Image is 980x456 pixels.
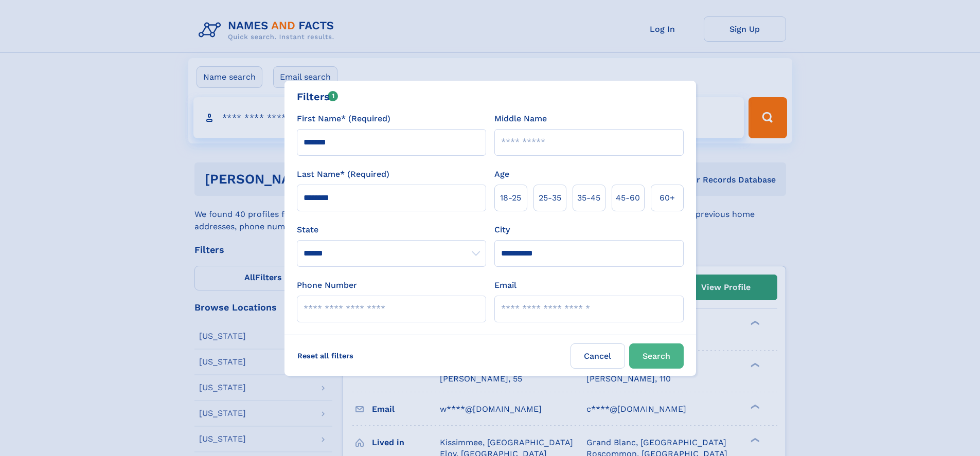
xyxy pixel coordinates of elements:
label: Cancel [571,343,625,369]
label: Last Name* (Required) [297,168,389,180]
label: Phone Number [297,279,357,291]
label: State [297,224,486,236]
label: Middle Name [494,113,547,125]
div: Filters [297,89,338,104]
span: 60+ [660,192,675,204]
button: Search [629,343,684,369]
label: First Name* (Required) [297,113,390,125]
span: 25‑35 [539,192,561,204]
span: 35‑45 [577,192,600,204]
span: 45‑60 [616,192,640,204]
label: City [494,224,510,236]
span: 18‑25 [500,192,521,204]
label: Age [494,168,509,180]
label: Reset all filters [291,343,360,368]
label: Email [494,279,516,291]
